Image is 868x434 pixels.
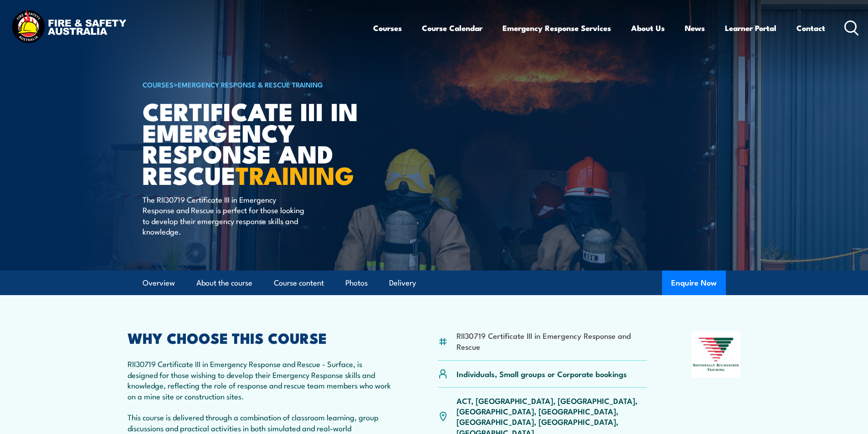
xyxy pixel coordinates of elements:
p: The RII30719 Certificate III in Emergency Response and Rescue is perfect for those looking to dev... [143,194,309,237]
a: Delivery [389,271,416,295]
button: Enquire Now [662,271,726,295]
a: News [685,16,705,40]
a: Contact [796,16,825,40]
a: Photos [345,271,368,295]
a: About the course [196,271,252,295]
a: About Us [631,16,665,40]
a: Overview [143,271,175,295]
li: RII30719 Certificate III in Emergency Response and Rescue [457,330,647,352]
a: Course content [274,271,324,295]
a: Emergency Response Services [503,16,611,40]
a: Emergency Response & Rescue Training [178,79,323,89]
h1: Certificate III in Emergency Response and Rescue [143,100,368,185]
img: Nationally Recognised Training logo. [692,331,741,378]
a: COURSES [143,79,174,89]
strong: TRAINING [236,155,354,193]
p: Individuals, Small groups or Corporate bookings [457,368,627,379]
h6: > [143,79,368,90]
a: Courses [373,16,402,40]
h2: WHY CHOOSE THIS COURSE [128,331,394,344]
a: Learner Portal [725,16,776,40]
a: Course Calendar [422,16,483,40]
